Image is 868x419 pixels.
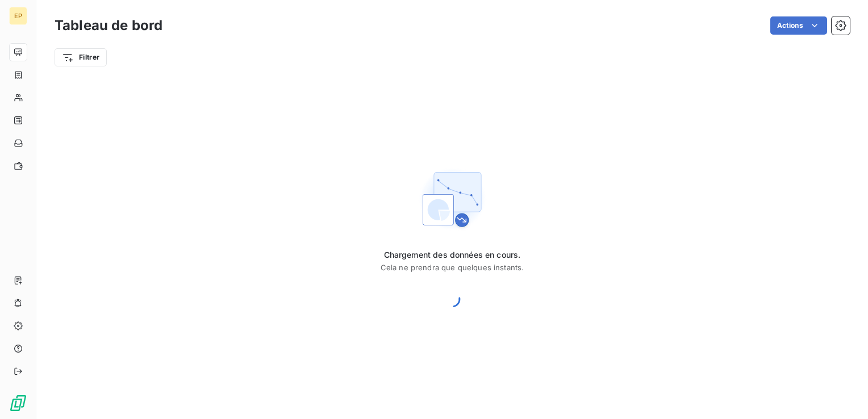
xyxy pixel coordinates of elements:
img: First time [416,163,489,236]
button: Filtrer [55,48,107,66]
span: Cela ne prendra que quelques instants. [381,263,524,272]
div: EP [9,7,27,25]
img: Logo LeanPay [9,394,27,412]
h3: Tableau de bord [55,15,162,36]
span: Chargement des données en cours. [381,249,524,261]
button: Actions [770,16,827,35]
